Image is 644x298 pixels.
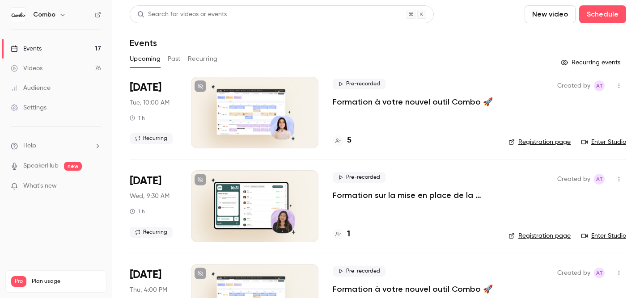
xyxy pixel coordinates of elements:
span: Created by [557,174,590,185]
h4: 1 [347,228,350,240]
span: Wed, 9:30 AM [130,192,169,201]
button: Upcoming [130,52,161,66]
span: Thu, 4:00 PM [130,285,167,294]
span: new [64,162,82,171]
h1: Events [130,38,157,48]
span: Created by [557,268,590,278]
span: Pre-recorded [333,266,386,277]
div: Events [11,44,42,53]
div: Settings [11,103,47,112]
a: Formation à votre nouvel outil Combo 🚀 [333,97,493,107]
span: Pre-recorded [333,79,386,89]
div: Audience [11,84,51,92]
a: 5 [333,134,352,147]
span: What's new [23,181,57,191]
span: Tue, 10:00 AM [130,98,169,107]
a: 1 [333,228,350,240]
button: Schedule [579,5,626,23]
span: AT [596,80,603,91]
div: Videos [11,64,42,73]
button: New video [525,5,576,23]
a: Enter Studio [581,231,626,240]
span: Plan usage [32,278,101,285]
div: Search for videos or events [137,10,227,19]
span: Pro [11,276,26,287]
span: [DATE] [130,174,161,188]
button: Recurring [188,52,218,66]
span: Amandine Test [594,80,605,91]
a: Enter Studio [581,138,626,147]
a: Formation à votre nouvel outil Combo 🚀 [333,284,493,294]
h6: Combo [33,10,55,19]
li: help-dropdown-opener [11,141,101,151]
button: Recurring events [557,55,626,70]
a: Registration page [508,138,571,147]
span: AT [596,268,603,278]
span: Pre-recorded [333,172,386,183]
span: AT [596,174,603,185]
div: 1 h [130,208,145,215]
button: Past [168,52,181,66]
span: [DATE] [130,268,161,282]
div: 1 h [130,114,145,122]
iframe: Noticeable Trigger [90,182,101,190]
a: SpeakerHub [23,161,59,171]
div: Sep 16 Tue, 10:00 AM (Europe/Paris) [130,77,177,148]
img: Combo [11,8,25,22]
a: Registration page [508,231,571,240]
span: Recurring [130,133,173,144]
span: [DATE] [130,80,161,95]
h4: 5 [347,134,352,147]
span: Created by [557,80,590,91]
span: Amandine Test [594,174,605,185]
a: Formation sur la mise en place de la Pointeuse Combo 🚦 [333,190,494,201]
span: Amandine Test [594,268,605,278]
span: Help [23,141,36,151]
span: Recurring [130,227,173,238]
div: Sep 17 Wed, 9:30 AM (Europe/Paris) [130,170,177,242]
